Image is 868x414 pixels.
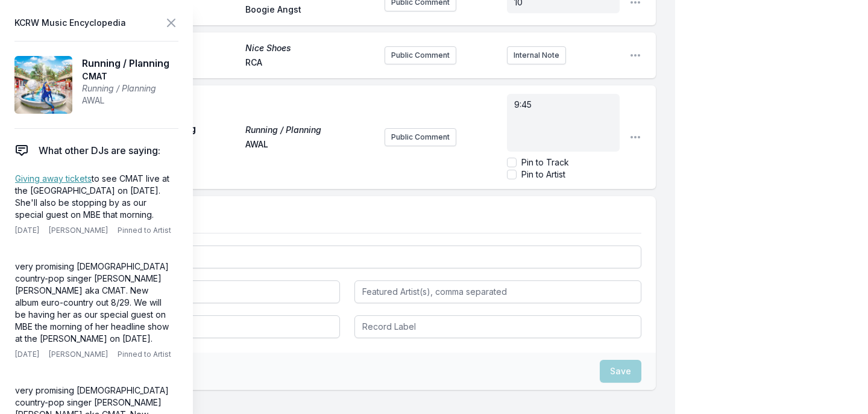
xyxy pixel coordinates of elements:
p: to see CMAT live at the [GEOGRAPHIC_DATA] on [DATE]. She'll also be stopping by as our special gu... [15,173,173,221]
label: Pin to Artist [521,168,565,181]
span: [PERSON_NAME] [49,350,108,359]
button: Internal Note [507,46,566,64]
img: Running / Planning [14,56,72,114]
button: Save [600,360,641,383]
input: Album Title [53,315,340,338]
span: [PERSON_NAME] [49,226,108,235]
span: What other DJs are saying: [39,143,160,158]
span: 9:45 [514,99,532,110]
span: Pinned to Artist [118,350,171,359]
input: Artist [53,280,340,303]
span: [DATE] [15,226,39,235]
input: Featured Artist(s), comma separated [354,280,641,303]
span: AWAL [82,94,169,107]
span: AWAL [245,138,375,153]
span: KCRW Music Encyclopedia [14,14,126,31]
a: Giving away tickets [15,173,92,184]
button: Public Comment [385,46,456,64]
span: [DATE] [15,350,39,359]
p: very promising [DEMOGRAPHIC_DATA] country-pop singer [PERSON_NAME] [PERSON_NAME] aka CMAT. New al... [15,261,173,345]
input: Track Title [53,246,641,268]
span: Boogie Angst [245,4,375,18]
input: Record Label [354,315,641,338]
span: Pinned to Artist [118,226,171,235]
span: RCA [245,57,375,71]
span: Running / Planning [82,56,169,70]
button: Public Comment [385,128,456,146]
button: Open playlist item options [629,49,641,61]
span: Running / Planning [245,124,375,136]
span: Running / Planning [82,82,169,94]
label: Pin to Track [521,156,569,168]
span: CMAT [82,70,169,82]
button: Open playlist item options [629,131,641,143]
span: Nice Shoes [245,42,375,54]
